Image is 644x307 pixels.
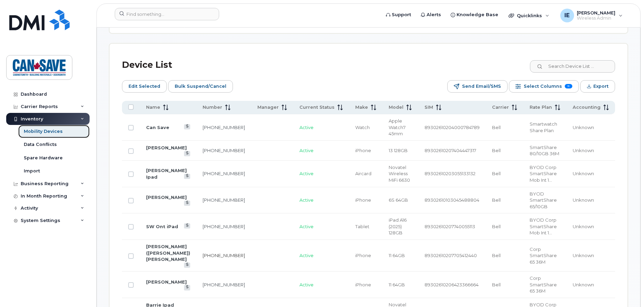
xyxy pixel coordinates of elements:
input: Search Device List ... [530,60,615,73]
a: [PERSON_NAME] [146,145,187,150]
span: Unknown [573,148,594,153]
a: SW Ont iPad [146,224,178,229]
span: Support [392,11,411,18]
a: View Last Bill [184,263,191,268]
span: Active [299,148,314,153]
span: Accounting [573,104,601,110]
span: 89302610206423366664 [425,282,479,287]
span: BYOD SmartShare 65/10GB [530,191,557,209]
span: [PERSON_NAME] [577,10,615,15]
span: 13 128GB [389,148,408,153]
span: iPad A16 (2025) 128GB [389,217,407,235]
span: Make [355,104,368,110]
button: Select Columns 11 [509,80,579,93]
span: Edit Selected [129,81,160,92]
span: Bell [492,171,501,176]
span: 6S 64GB [389,197,408,203]
input: Find something... [115,8,219,20]
a: [PHONE_NUMBER] [203,171,245,176]
div: Device List [122,56,172,74]
span: Active [299,125,314,130]
span: 89302610103045488804 [425,197,479,203]
span: 89302610204000784789 [425,125,480,130]
span: 11 64GB [389,253,405,258]
a: [PERSON_NAME] [146,194,187,200]
span: Quicklinks [517,13,542,18]
span: Name [146,104,160,110]
span: IE [564,11,570,20]
a: [PERSON_NAME] [146,279,187,285]
a: Alerts [416,8,446,22]
span: Number [203,104,222,110]
span: Current Status [299,104,335,110]
span: SmartShare 80/10GB 36M [530,145,559,157]
button: Export [580,80,615,93]
span: Bell [492,224,501,229]
span: Active [299,197,314,203]
span: iPhone [355,282,371,287]
span: iPhone [355,197,371,203]
span: Bell [492,197,501,203]
a: View Last Bill [184,223,191,229]
a: [PERSON_NAME] Ipad [146,168,187,180]
span: Corp SmartShare 65 36M [530,246,557,265]
span: Carrier [492,104,509,110]
span: Knowledge Base [457,11,498,18]
a: [PHONE_NUMBER] [203,125,245,130]
span: Active [299,282,314,287]
span: Send Email/SMS [462,81,501,92]
a: View Last Bill [184,201,191,206]
span: Unknown [573,171,594,176]
button: Send Email/SMS [447,80,508,93]
span: Active [299,171,314,176]
button: Bulk Suspend/Cancel [168,80,233,93]
span: Bell [492,253,501,258]
span: Unknown [573,125,594,130]
span: 11 64GB [389,282,405,287]
a: View Last Bill [184,174,191,179]
span: Corp SmartShare 65 36M [530,275,557,294]
span: Export [593,81,609,92]
span: Bell [492,282,501,287]
a: [PHONE_NUMBER] [203,253,245,258]
span: Novatel Wireless MiFi 6630 [389,165,410,183]
span: Bulk Suspend/Cancel [175,81,226,92]
span: BYOD Corp SmartShare Mob Int 10 [530,217,557,235]
span: Alerts [427,11,441,18]
span: Bell [492,125,501,130]
span: Bell [492,148,501,153]
span: 89302610207740055113 [425,224,475,229]
span: Apple Watch7 45mm [389,118,406,136]
span: BYOD Corp SmartShare Mob Int 10 [530,165,557,183]
span: Select Columns [524,81,562,92]
span: Smartwatch Share Plan [530,121,557,133]
span: 89302610207404447317 [425,148,476,153]
span: iPhone [355,253,371,258]
span: SIM [425,104,433,110]
span: Active [299,253,314,258]
span: Wireless Admin [577,15,615,21]
a: View Last Bill [184,285,191,290]
span: iPhone [355,148,371,153]
span: 89302610207705412440 [425,253,477,258]
a: Can Save [146,125,169,130]
a: [PHONE_NUMBER] [203,224,245,229]
div: Ian Emsley [555,9,627,22]
span: 89302610203055133132 [425,171,476,176]
a: [PERSON_NAME] ([PERSON_NAME]) [PERSON_NAME] [146,244,190,262]
a: [PHONE_NUMBER] [203,197,245,203]
a: View Last Bill [184,151,191,156]
span: Manager [257,104,279,110]
span: Rate Plan [530,104,552,110]
span: Active [299,224,314,229]
div: Quicklinks [504,9,554,22]
a: Support [381,8,416,22]
span: Tablet [355,224,369,229]
span: Unknown [573,224,594,229]
span: Unknown [573,197,594,203]
a: [PHONE_NUMBER] [203,148,245,153]
a: Knowledge Base [446,8,503,22]
button: Edit Selected [122,80,167,93]
a: [PHONE_NUMBER] [203,282,245,287]
span: Unknown [573,282,594,287]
